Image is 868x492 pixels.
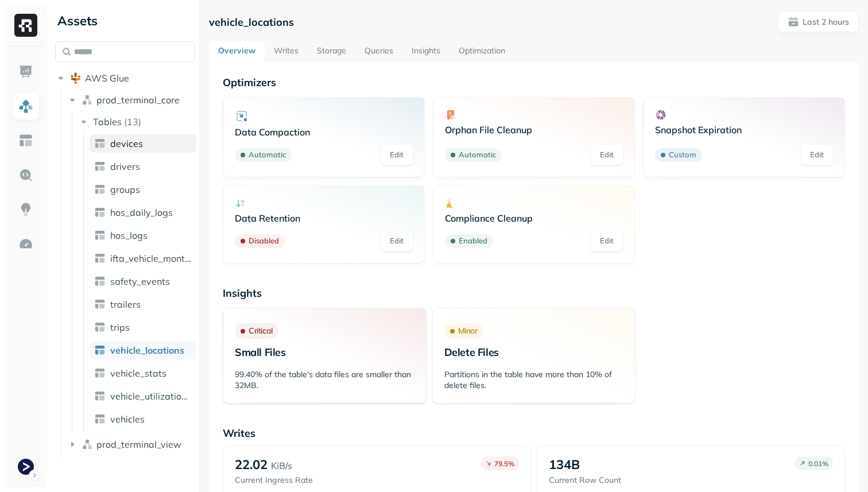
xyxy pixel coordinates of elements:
[223,427,845,440] p: Writes
[78,113,196,131] button: Tables(13)
[90,203,196,222] a: hos_daily_logs
[249,235,279,247] p: Disabled
[90,341,196,359] a: vehicle_locations
[110,230,148,241] span: hos_logs
[90,226,196,245] a: hos_logs
[94,321,106,333] img: table
[110,344,184,356] span: vehicle_locations
[209,16,294,29] p: vehicle_locations
[803,17,849,28] p: Last 2 hours
[18,168,33,183] img: Query Explorer
[445,124,623,135] p: Orphan File Cleanup
[801,145,833,165] a: Edit
[55,69,195,87] button: AWS Glue
[235,212,413,224] p: Data Retention
[110,253,192,264] span: ifta_vehicle_months
[82,94,93,106] img: namespace
[90,318,196,336] a: trips
[591,231,623,251] a: Edit
[445,212,623,224] p: Compliance Cleanup
[18,202,33,217] img: Insights
[235,456,268,472] p: 22.02
[235,346,414,359] p: Small Files
[223,286,845,300] p: Insights
[94,276,106,287] img: table
[444,346,624,359] p: Delete Files
[110,184,140,195] span: groups
[94,184,106,195] img: table
[93,116,122,127] span: Tables
[90,180,196,199] a: groups
[94,390,106,402] img: table
[271,459,292,472] p: KiB/s
[90,364,196,382] a: vehicle_stats
[67,91,195,109] button: prod_terminal_core
[94,367,106,379] img: table
[90,387,196,405] a: vehicle_utilization_day
[18,99,33,114] img: Assets
[402,41,449,62] a: Insights
[90,410,196,428] a: vehicles
[494,459,514,468] p: 79.5 %
[90,157,196,176] a: drivers
[655,124,833,135] p: Snapshot Expiration
[308,41,355,62] a: Storage
[235,369,414,391] p: 99.40% of the table's data files are smaller than 32MB.
[94,299,106,310] img: table
[778,11,859,32] button: Last 2 hours
[90,272,196,290] a: safety_events
[549,456,580,472] p: 134B
[14,14,37,37] img: Ryft
[808,459,828,468] p: 0.01 %
[458,326,478,336] p: Minor
[449,41,514,62] a: Optimization
[591,145,623,165] a: Edit
[110,207,173,218] span: hos_daily_logs
[85,72,129,84] span: AWS Glue
[265,41,308,62] a: Writes
[18,133,33,148] img: Asset Explorer
[82,439,93,450] img: namespace
[459,149,496,161] p: Automatic
[110,321,130,333] span: trips
[94,344,106,356] img: table
[18,459,34,475] img: Terminal
[235,126,413,138] p: Data Compaction
[249,326,273,336] p: Critical
[18,64,33,79] img: Dashboard
[94,230,106,241] img: table
[549,475,621,486] p: Current Row Count
[90,295,196,313] a: trailers
[110,276,170,287] span: safety_events
[70,72,82,84] img: root
[96,439,181,450] span: prod_terminal_view
[18,237,33,251] img: Optimization
[110,161,140,172] span: drivers
[223,76,845,89] p: Optimizers
[96,94,180,106] span: prod_terminal_core
[94,138,106,149] img: table
[94,207,106,218] img: table
[110,413,145,425] span: vehicles
[110,390,192,402] span: vehicle_utilization_day
[381,231,413,251] a: Edit
[459,235,487,247] p: Enabled
[94,253,106,264] img: table
[94,161,106,172] img: table
[110,367,166,379] span: vehicle_stats
[110,138,143,149] span: devices
[249,149,286,161] p: Automatic
[355,41,402,62] a: Queries
[90,249,196,268] a: ifta_vehicle_months
[90,134,196,153] a: devices
[94,413,106,425] img: table
[209,41,265,62] a: Overview
[67,435,195,454] button: prod_terminal_view
[381,145,413,165] a: Edit
[444,369,624,391] p: Partitions in the table have more than 10% of delete files.
[235,475,313,486] p: Current Ingress Rate
[110,299,141,310] span: trailers
[669,149,696,161] p: Custom
[55,11,195,30] div: Assets
[124,116,141,127] p: ( 13 )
